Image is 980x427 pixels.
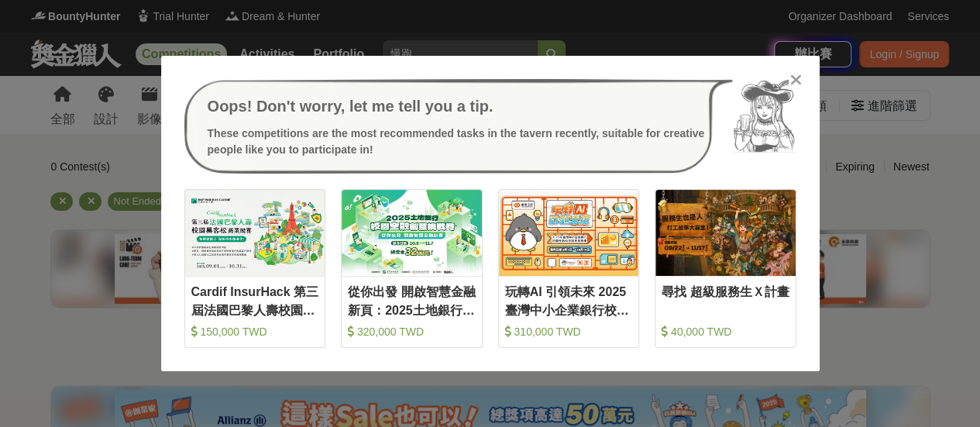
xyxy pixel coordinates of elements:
div: 40,000 TWD [662,324,789,339]
div: 310,000 TWD [505,324,633,339]
a: Cover Image玩轉AI 引領未來 2025臺灣中小企業銀行校園金融科技創意挑戰賽 310,000 TWD [498,189,640,348]
div: Oops! Don't worry, let me tell you a tip. [208,95,710,118]
img: Cover Image [655,190,796,276]
div: 150,000 TWD [191,324,319,339]
div: 320,000 TWD [348,324,476,339]
a: Cover ImageCardif InsurHack 第三屆法國巴黎人壽校園黑客松商業競賽 150,000 TWD [184,189,326,348]
a: Cover Image從你出發 開啟智慧金融新頁：2025土地銀行校園金融創意挑戰賽 320,000 TWD [341,189,483,348]
img: Cover Image [185,190,325,276]
a: Cover Image尋找 超級服務生Ｘ計畫 40,000 TWD [655,189,796,348]
div: These competitions are the most recommended tasks in the tavern recently, suitable for creative p... [208,126,710,158]
div: 玩轉AI 引領未來 2025臺灣中小企業銀行校園金融科技創意挑戰賽 [505,283,633,318]
div: 尋找 超級服務生Ｘ計畫 [662,283,789,318]
img: Avatar [733,79,796,153]
div: 從你出發 開啟智慧金融新頁：2025土地銀行校園金融創意挑戰賽 [348,283,476,318]
div: Cardif InsurHack 第三屆法國巴黎人壽校園黑客松商業競賽 [191,283,319,318]
img: Cover Image [342,190,482,276]
img: Cover Image [499,190,639,276]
